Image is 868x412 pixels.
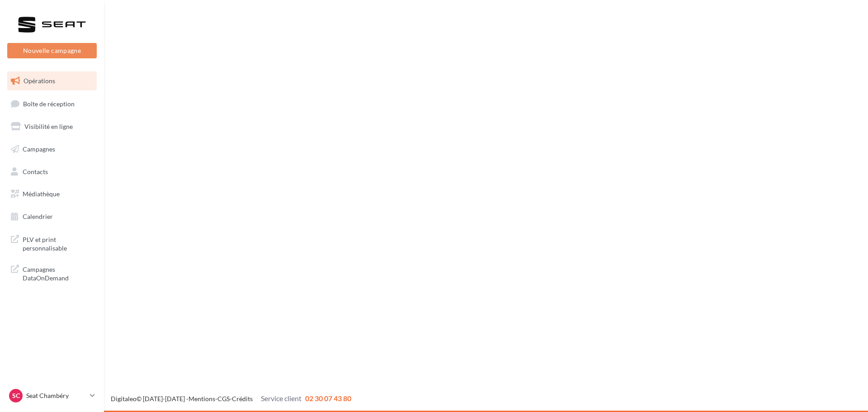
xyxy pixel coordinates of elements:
[5,260,99,286] a: Campagnes DataOnDemand
[23,99,75,107] span: Boîte de réception
[5,71,99,90] a: Opérations
[23,167,48,175] span: Contacts
[23,263,93,283] span: Campagnes DataOnDemand
[217,395,230,403] a: CGS
[24,123,73,130] span: Visibilité en ligne
[111,395,137,403] a: Digitaleo
[261,394,302,403] span: Service client
[5,230,99,256] a: PLV et print personnalisable
[23,233,93,253] span: PLV et print personnalisable
[23,190,60,198] span: Médiathèque
[111,395,351,403] span: © [DATE]-[DATE] - - -
[23,145,55,153] span: Campagnes
[7,43,97,58] button: Nouvelle campagne
[5,185,99,204] a: Médiathèque
[24,77,55,85] span: Opérations
[5,94,99,114] a: Boîte de réception
[189,395,215,403] a: Mentions
[26,391,86,400] p: Seat Chambéry
[5,117,99,136] a: Visibilité en ligne
[7,387,97,404] a: SC Seat Chambéry
[5,207,99,226] a: Calendrier
[5,162,99,181] a: Contacts
[5,140,99,159] a: Campagnes
[305,394,351,403] span: 02 30 07 43 80
[12,391,20,400] span: SC
[232,395,253,403] a: Crédits
[23,213,53,220] span: Calendrier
